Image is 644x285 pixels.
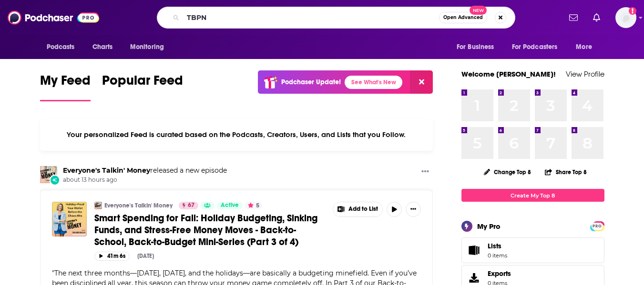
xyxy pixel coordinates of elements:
span: Active [221,201,239,210]
span: Charts [92,40,113,54]
button: Show profile menu [615,7,636,28]
span: Lists [465,244,484,257]
a: Everyone's Talkin' Money [104,202,173,209]
span: Exports [488,269,511,278]
button: Change Top 8 [478,166,537,178]
a: Smart Spending for Fall: Holiday Budgeting, Sinking Funds, and Stress-Free Money Moves - Back-to-... [94,212,326,248]
a: Active [217,202,243,209]
a: Welcome [PERSON_NAME]! [461,69,556,79]
span: More [576,40,592,54]
a: Charts [86,38,119,56]
button: open menu [506,38,572,56]
a: View Profile [566,69,604,79]
span: Monitoring [130,40,164,54]
p: Podchaser Update! [281,78,341,86]
a: Popular Feed [102,72,183,101]
button: open menu [569,38,604,56]
button: 5 [245,202,262,209]
span: New [470,6,487,15]
button: open menu [450,38,506,56]
span: For Business [457,40,494,54]
span: For Podcasters [512,40,558,54]
div: [DATE] [137,253,154,259]
span: Podcasts [47,40,75,54]
span: Popular Feed [102,72,183,94]
span: about 13 hours ago [63,176,227,184]
a: PRO [592,222,603,229]
span: Add to List [348,206,378,213]
img: Everyone's Talkin' Money [94,202,102,209]
button: Show More Button [333,202,383,216]
a: 67 [179,202,198,209]
span: Open Advanced [443,15,483,20]
button: Open AdvancedNew [439,12,487,23]
span: Exports [465,271,484,285]
a: Everyone's Talkin' Money [63,166,150,175]
span: 67 [188,201,194,210]
button: open menu [40,38,87,56]
input: Search podcasts, credits, & more... [183,10,439,25]
a: See What's New [345,76,402,89]
div: New Episode [50,175,60,185]
div: Search podcasts, credits, & more... [157,7,515,29]
a: Create My Top 8 [461,189,604,202]
svg: Add a profile image [629,7,636,15]
div: My Pro [477,222,501,231]
img: Smart Spending for Fall: Holiday Budgeting, Sinking Funds, and Stress-Free Money Moves - Back-to-... [52,202,87,236]
h3: released a new episode [63,166,227,175]
button: 41m 6s [94,252,130,261]
button: open menu [123,38,176,56]
a: My Feed [40,72,91,101]
span: Smart Spending for Fall: Holiday Budgeting, Sinking Funds, and Stress-Free Money Moves - Back-to-... [94,212,317,248]
span: Logged in as rpearson [615,7,636,28]
span: Lists [488,242,501,250]
div: Your personalized Feed is curated based on the Podcasts, Creators, Users, and Lists that you Follow. [40,118,433,151]
a: Show notifications dropdown [589,10,604,26]
a: Show notifications dropdown [565,10,582,26]
span: Lists [488,242,507,250]
span: 0 items [488,252,507,259]
img: Everyone's Talkin' Money [40,166,57,183]
button: Show More Button [406,202,421,217]
img: User Profile [615,7,636,28]
img: Podchaser - Follow, Share and Rate Podcasts [8,9,99,27]
button: Show More Button [418,166,433,178]
button: Share Top 8 [544,163,587,181]
span: My Feed [40,72,91,94]
a: Lists [461,237,604,263]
